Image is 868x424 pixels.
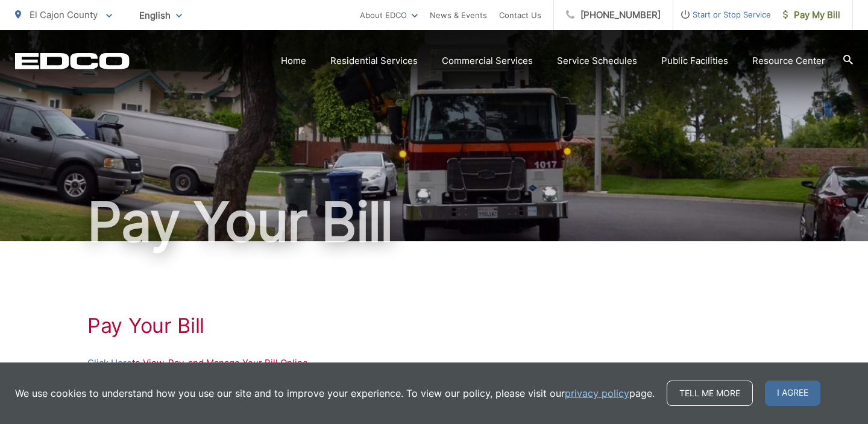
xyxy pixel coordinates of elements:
[667,381,753,406] a: Tell me more
[765,381,820,406] span: I agree
[130,5,191,26] span: English
[499,8,541,22] a: Contact Us
[430,8,487,22] a: News & Events
[15,52,130,69] a: EDCD logo. Return to the homepage.
[661,54,728,68] a: Public Facilities
[15,386,655,400] p: We use cookies to understand how you use our site and to improve your experience. To view our pol...
[360,8,418,22] a: About EDCO
[87,356,132,370] a: Click Here
[87,356,781,370] p: to View, Pay, and Manage Your Bill Online
[752,54,825,68] a: Resource Center
[281,54,306,68] a: Home
[442,54,533,68] a: Commercial Services
[783,8,840,22] span: Pay My Bill
[30,9,98,21] span: El Cajon County
[557,54,637,68] a: Service Schedules
[87,314,781,338] h1: Pay Your Bill
[15,192,853,252] h1: Pay Your Bill
[330,54,418,68] a: Residential Services
[565,386,629,400] a: privacy policy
